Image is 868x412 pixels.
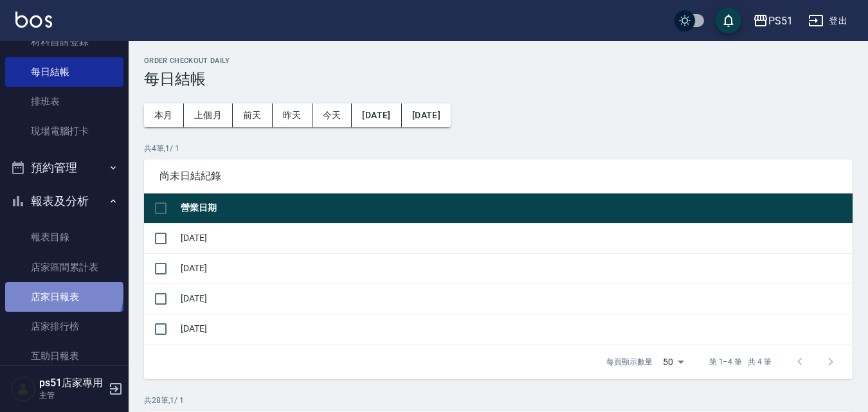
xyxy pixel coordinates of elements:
[803,9,853,33] button: 登出
[5,87,123,116] a: 排班表
[15,12,52,28] img: Logo
[5,312,123,341] a: 店家排行榜
[39,390,105,401] p: 主管
[716,8,741,33] button: save
[768,13,793,29] div: PS51
[606,356,653,368] p: 每頁顯示數量
[144,143,853,154] p: 共 4 筆, 1 / 1
[177,314,853,344] td: [DATE]
[5,151,123,184] button: 預約管理
[5,253,123,282] a: 店家區間累計表
[159,170,837,183] span: 尚未日結紀錄
[5,282,123,312] a: 店家日報表
[39,377,105,390] h5: ps51店家專用
[709,356,772,368] p: 第 1–4 筆 共 4 筆
[5,27,123,57] a: 材料自購登錄
[5,222,123,252] a: 報表目錄
[10,376,36,402] img: Person
[352,103,401,127] button: [DATE]
[5,116,123,146] a: 現場電腦打卡
[658,345,689,379] div: 50
[5,184,123,218] button: 報表及分析
[177,283,853,314] td: [DATE]
[177,193,853,224] th: 營業日期
[5,341,123,371] a: 互助日報表
[184,103,233,127] button: 上個月
[402,103,451,127] button: [DATE]
[233,103,273,127] button: 前天
[177,253,853,283] td: [DATE]
[144,70,853,88] h3: 每日結帳
[273,103,312,127] button: 昨天
[144,103,184,127] button: 本月
[177,223,853,253] td: [DATE]
[748,8,798,34] button: PS51
[144,395,853,406] p: 共 28 筆, 1 / 1
[144,57,853,65] h2: Order checkout daily
[5,57,123,87] a: 每日結帳
[312,103,352,127] button: 今天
